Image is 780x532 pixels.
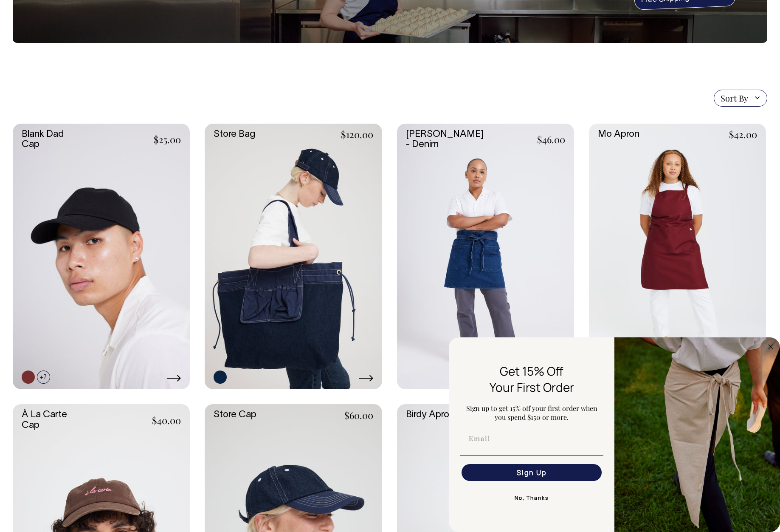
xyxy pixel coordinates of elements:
span: Get 15% Off [500,363,563,379]
button: Sign Up [462,464,602,481]
div: FLYOUT Form [449,337,780,532]
span: Sort By [721,93,748,103]
img: underline [460,456,603,456]
span: +7 [37,371,50,384]
button: Close dialog [766,342,776,352]
span: Sign up to get 15% off your first order when you spend $150 or more. [466,404,597,422]
span: Your First Order [490,379,574,395]
img: 5e34ad8f-4f05-4173-92a8-ea475ee49ac9.jpeg [614,337,780,532]
input: Email [462,430,602,447]
button: No, Thanks [460,490,603,507]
